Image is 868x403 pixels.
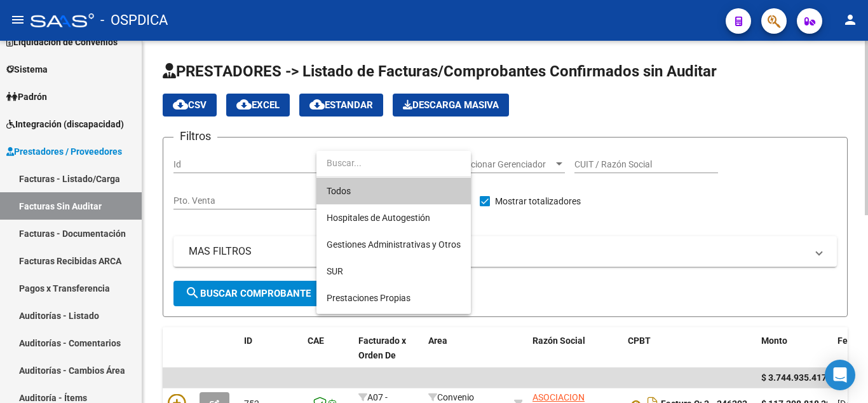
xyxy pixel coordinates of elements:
[327,266,343,276] span: SUR
[327,293,410,303] span: Prestaciones Propias
[327,178,461,204] span: Todos
[327,239,461,250] span: Gestiones Administrativas y Otros
[316,150,471,176] input: dropdown search
[825,360,855,390] div: Open Intercom Messenger
[327,213,430,223] span: Hospitales de Autogestión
